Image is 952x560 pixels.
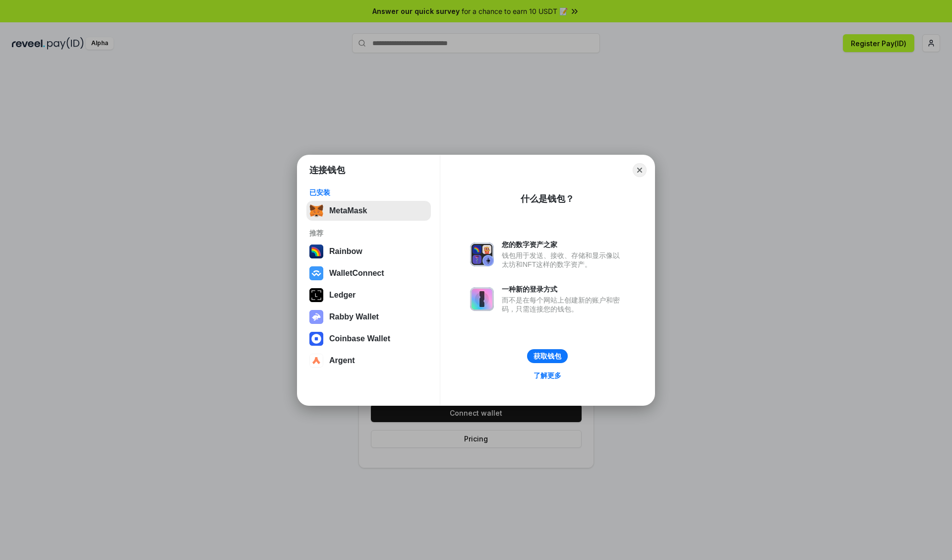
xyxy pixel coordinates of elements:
[309,229,428,238] div: 推荐
[309,288,323,302] img: svg+xml,%3Csvg%20xmlns%3D%22http%3A%2F%2Fwww.w3.org%2F2000%2Fsvg%22%20width%3D%2228%22%20height%3...
[306,242,431,261] button: Rainbow
[470,243,494,266] img: svg+xml,%3Csvg%20xmlns%3D%22http%3A%2F%2Fwww.w3.org%2F2000%2Fsvg%22%20fill%3D%22none%22%20viewBox...
[309,332,323,346] img: svg+xml,%3Csvg%20width%3D%2228%22%20height%3D%2228%22%20viewBox%3D%220%200%2028%2028%22%20fill%3D...
[306,285,431,305] button: Ledger
[329,206,367,215] div: MetaMask
[309,266,323,280] img: svg+xml,%3Csvg%20width%3D%2228%22%20height%3D%2228%22%20viewBox%3D%220%200%2028%2028%22%20fill%3D...
[329,312,379,321] div: Rabby Wallet
[306,351,431,371] button: Argent
[329,247,362,256] div: Rainbow
[502,296,625,313] div: 而不是在每个网站上创建新的账户和密码，只需连接您的钱包。
[534,371,561,380] div: 了解更多
[470,287,494,311] img: svg+xml,%3Csvg%20xmlns%3D%22http%3A%2F%2Fwww.w3.org%2F2000%2Fsvg%22%20fill%3D%22none%22%20viewBox...
[306,329,431,349] button: Coinbase Wallet
[502,240,625,249] div: 您的数字资产之家
[534,352,561,361] div: 获取钱包
[521,193,574,205] div: 什么是钱包？
[306,263,431,283] button: WalletConnect
[309,245,323,258] img: svg+xml,%3Csvg%20width%3D%22120%22%20height%3D%22120%22%20viewBox%3D%220%200%20120%20120%22%20fil...
[329,356,355,365] div: Argent
[527,349,568,363] button: 获取钱包
[309,310,323,324] img: svg+xml,%3Csvg%20xmlns%3D%22http%3A%2F%2Fwww.w3.org%2F2000%2Fsvg%22%20fill%3D%22none%22%20viewBox...
[528,369,567,382] a: 了解更多
[309,354,323,368] img: svg+xml,%3Csvg%20width%3D%2228%22%20height%3D%2228%22%20viewBox%3D%220%200%2028%2028%22%20fill%3D...
[502,285,625,294] div: 一种新的登录方式
[329,291,356,300] div: Ledger
[309,204,323,218] img: svg+xml,%3Csvg%20fill%3D%22none%22%20height%3D%2233%22%20viewBox%3D%220%200%2035%2033%22%20width%...
[306,201,431,221] button: MetaMask
[502,251,625,269] div: 钱包用于发送、接收、存储和显示像以太坊和NFT这样的数字资产。
[329,269,384,278] div: WalletConnect
[309,164,345,176] h1: 连接钱包
[306,307,431,327] button: Rabby Wallet
[309,188,428,197] div: 已安装
[633,163,647,177] button: Close
[329,334,390,343] div: Coinbase Wallet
